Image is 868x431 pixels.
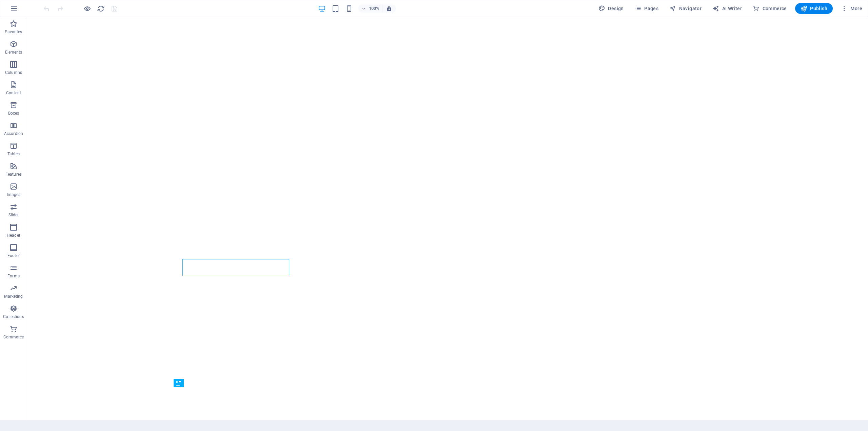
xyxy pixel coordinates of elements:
button: 100% [358,4,382,13]
button: reload [97,4,105,13]
p: Header [7,233,20,238]
i: On resize automatically adjust zoom level to fit chosen device. [386,5,392,12]
button: Click here to leave preview mode and continue editing [83,4,91,13]
button: Design [596,3,627,14]
button: Commerce [750,3,790,14]
p: Images [7,192,21,197]
button: Pages [632,3,661,14]
span: Pages [635,5,658,12]
span: Publish [801,5,827,12]
p: Favorites [5,29,22,35]
p: Accordion [4,131,23,136]
p: Boxes [8,111,19,116]
p: Forms [7,273,20,279]
p: Tables [7,151,20,157]
div: Design (Ctrl+Alt+Y) [596,3,627,14]
p: Marketing [4,294,23,299]
h6: 100% [369,4,379,13]
p: Features [5,172,22,177]
span: Commerce [753,5,787,12]
p: Content [6,90,21,96]
p: Footer [7,253,20,258]
button: AI Writer [710,3,745,14]
button: Navigator [667,3,704,14]
button: More [838,3,865,14]
span: Design [598,5,624,12]
p: Slider [8,212,19,218]
button: Publish [795,3,833,14]
span: More [841,5,862,12]
p: Columns [5,70,22,75]
p: Commerce [3,334,24,340]
p: Collections [3,314,24,319]
span: AI Writer [712,5,742,12]
p: Elements [5,50,22,55]
i: Reload page [97,5,105,13]
span: Navigator [669,5,702,12]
